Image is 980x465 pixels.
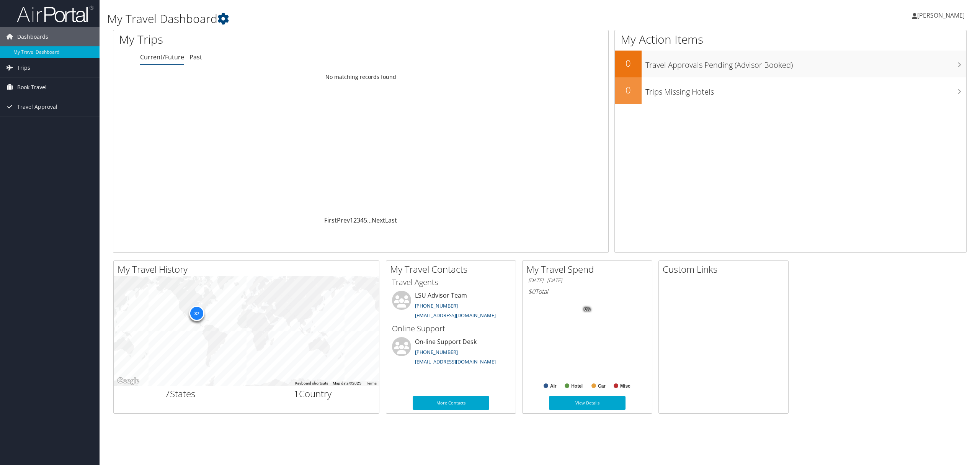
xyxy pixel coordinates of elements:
h2: 0 [615,57,642,70]
a: Terms (opens in new tab) [366,381,377,385]
li: On-line Support Desk [388,337,514,368]
h3: Online Support [392,323,510,334]
a: Past [189,53,202,61]
span: $0 [528,287,535,296]
img: Google [116,376,141,386]
h2: States [119,387,241,400]
text: Hotel [571,383,583,389]
span: … [367,216,372,224]
span: Trips [17,58,30,77]
a: View Details [549,396,626,410]
h3: Trips Missing Hotels [645,83,966,97]
a: [PHONE_NUMBER] [415,302,458,309]
span: 1 [294,387,299,400]
a: Current/Future [140,53,184,61]
h3: Travel Agents [392,277,510,288]
button: Keyboard shortcuts [295,381,328,386]
a: First [324,216,337,224]
h6: Total [528,287,646,296]
h2: My Travel Spend [526,263,652,276]
a: Last [385,216,397,224]
h2: 0 [615,84,642,97]
text: Car [598,383,606,389]
h6: [DATE] - [DATE] [528,277,646,284]
h2: My Travel History [118,263,379,276]
a: 2 [353,216,357,224]
a: 0Trips Missing Hotels [615,77,966,104]
h1: My Travel Dashboard [107,11,684,27]
img: airportal-logo.png [17,5,93,23]
text: Air [550,383,557,389]
a: More Contacts [413,396,489,410]
a: Open this area in Google Maps (opens a new window) [116,376,141,386]
a: 5 [364,216,367,224]
a: 0Travel Approvals Pending (Advisor Booked) [615,51,966,77]
a: [EMAIL_ADDRESS][DOMAIN_NAME] [415,312,496,319]
h1: My Action Items [615,31,966,47]
a: 3 [357,216,360,224]
td: No matching records found [113,70,608,84]
a: Next [372,216,385,224]
a: 1 [350,216,353,224]
span: Dashboards [17,27,48,46]
li: LSU Advisor Team [388,291,514,322]
a: Prev [337,216,350,224]
tspan: 0% [584,307,590,312]
span: Book Travel [17,78,47,97]
h2: My Travel Contacts [390,263,516,276]
span: Travel Approval [17,97,57,116]
h2: Country [252,387,374,400]
a: [PERSON_NAME] [912,4,972,27]
a: 4 [360,216,364,224]
a: [PHONE_NUMBER] [415,349,458,355]
h1: My Trips [119,31,396,47]
span: 7 [165,387,170,400]
div: 37 [189,306,204,321]
span: Map data ©2025 [333,381,361,385]
span: [PERSON_NAME] [917,11,965,20]
h2: Custom Links [663,263,788,276]
a: [EMAIL_ADDRESS][DOMAIN_NAME] [415,358,496,365]
h3: Travel Approvals Pending (Advisor Booked) [645,56,966,70]
text: Misc [620,383,630,389]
